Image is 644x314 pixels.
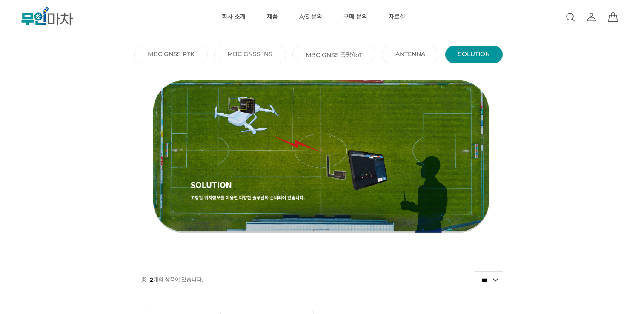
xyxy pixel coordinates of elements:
strong: 2 [150,276,153,283]
img: thumbnail_Solution.png [145,79,499,233]
a: ANTENNA [395,50,425,58]
a: MBC GNSS RTK [148,50,195,58]
a: SOLUTION [458,50,490,58]
p: 총 개의 상품이 있습니다. [141,271,203,288]
a: MBC GNSS 측량/IoT [306,50,362,59]
a: MBC GNSS INS [227,50,272,58]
